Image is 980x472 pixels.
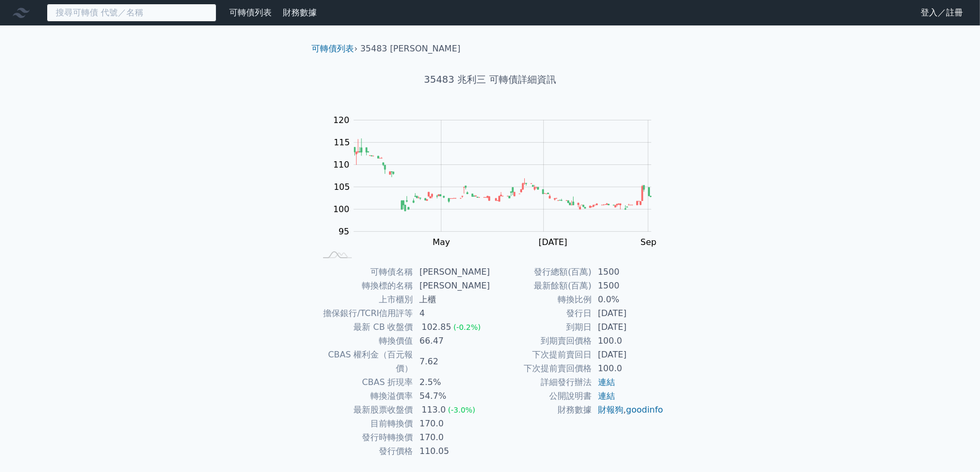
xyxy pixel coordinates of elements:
[598,377,615,387] a: 連結
[316,293,413,307] td: 上市櫃別
[413,389,490,403] td: 54.7%
[598,391,615,401] a: 連結
[592,293,664,307] td: 0.0%
[333,115,350,125] tspan: 120
[333,160,350,170] tspan: 110
[490,362,592,375] td: 下次提前賣回價格
[490,265,592,279] td: 發行總額(百萬)
[592,307,664,320] td: [DATE]
[312,42,358,55] li: ›
[334,182,350,192] tspan: 105
[454,323,481,331] span: (-0.2%)
[316,403,413,417] td: 最新股票收盤價
[360,42,461,55] li: 35483 [PERSON_NAME]
[413,417,490,431] td: 170.0
[592,279,664,293] td: 1500
[413,444,490,458] td: 110.05
[490,334,592,348] td: 到期賣回價格
[927,421,980,472] div: 聊天小工具
[413,293,490,307] td: 上櫃
[316,279,413,293] td: 轉換標的名稱
[229,7,272,18] a: 可轉債列表
[316,417,413,431] td: 目前轉換價
[328,115,667,247] g: Chart
[592,265,664,279] td: 1500
[316,389,413,403] td: 轉換溢價率
[283,7,317,18] a: 財務數據
[316,375,413,389] td: CBAS 折現率
[413,279,490,293] td: [PERSON_NAME]
[432,237,450,247] tspan: May
[339,226,349,237] tspan: 95
[927,421,980,472] iframe: Chat Widget
[420,403,448,417] div: 113.0
[490,389,592,403] td: 公開說明書
[333,204,350,214] tspan: 100
[912,4,972,21] a: 登入／註冊
[490,279,592,293] td: 最新餘額(百萬)
[413,334,490,348] td: 66.47
[316,431,413,444] td: 發行時轉換價
[626,405,663,415] a: goodinfo
[413,348,490,375] td: 7.62
[598,405,623,415] a: 財報狗
[592,348,664,362] td: [DATE]
[312,43,354,54] a: 可轉債列表
[592,334,664,348] td: 100.0
[490,307,592,320] td: 發行日
[490,348,592,362] td: 下次提前賣回日
[303,72,677,87] h1: 35483 兆利三 可轉債詳細資訊
[316,307,413,320] td: 擔保銀行/TCRI信用評等
[316,320,413,334] td: 最新 CB 收盤價
[316,348,413,375] td: CBAS 權利金（百元報價）
[413,431,490,444] td: 170.0
[413,375,490,389] td: 2.5%
[592,362,664,375] td: 100.0
[420,320,454,334] div: 102.85
[334,137,350,147] tspan: 115
[490,403,592,417] td: 財務數據
[413,265,490,279] td: [PERSON_NAME]
[490,375,592,389] td: 詳細發行辦法
[490,293,592,307] td: 轉換比例
[413,307,490,320] td: 4
[316,265,413,279] td: 可轉債名稱
[490,320,592,334] td: 到期日
[640,237,656,247] tspan: Sep
[592,403,664,417] td: ,
[448,406,475,414] span: (-3.0%)
[592,320,664,334] td: [DATE]
[316,334,413,348] td: 轉換價值
[539,237,567,247] tspan: [DATE]
[47,4,216,22] input: 搜尋可轉債 代號／名稱
[316,444,413,458] td: 發行價格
